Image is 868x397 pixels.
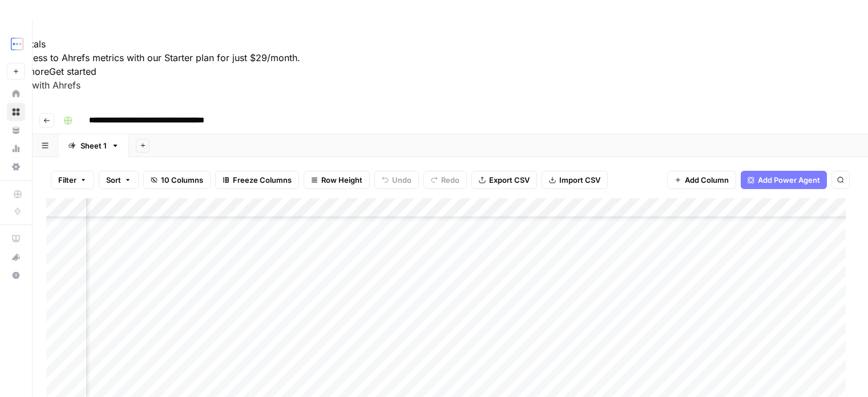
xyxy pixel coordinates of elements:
span: Freeze Columns [233,174,292,186]
button: Export CSV [471,171,537,189]
button: Add Column [667,171,736,189]
a: Sheet 1 [58,134,129,157]
button: Get started [49,65,96,78]
a: Your Data [7,121,25,139]
button: Undo [374,171,419,189]
a: Usage [7,139,25,158]
span: Row Height [321,174,362,186]
button: Row Height [304,171,370,189]
button: 10 Columns [143,171,211,189]
button: Help + Support [7,266,25,284]
button: Sort [99,171,139,189]
button: What's new? [7,248,25,266]
button: Redo [423,171,467,189]
div: Sheet 1 [80,140,107,151]
span: Import CSV [559,174,600,186]
span: Sort [106,174,121,186]
span: Export CSV [489,174,530,186]
button: Freeze Columns [215,171,299,189]
button: Import CSV [542,171,608,189]
span: 10 Columns [161,174,203,186]
span: Undo [392,174,411,186]
span: Add Column [685,174,729,186]
a: AirOps Academy [7,230,25,248]
button: Filter [51,171,94,189]
span: Filter [58,174,76,186]
a: Settings [7,158,25,176]
span: Add Power Agent [758,174,820,186]
button: Add Power Agent [741,171,827,189]
span: Redo [441,174,459,186]
a: Browse [7,103,25,121]
div: What's new? [7,248,25,266]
